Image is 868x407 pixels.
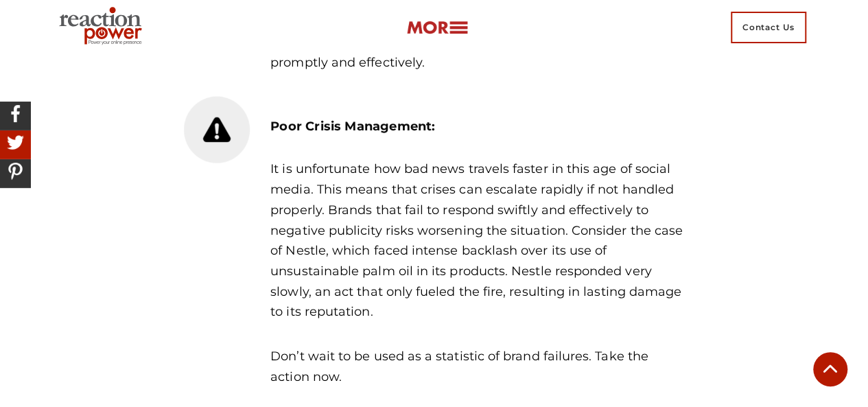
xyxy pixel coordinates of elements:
[3,102,27,126] img: Share On Facebook
[270,117,684,135] h6: Poor Crisis Management:
[270,159,684,323] p: It is unfortunate how bad news travels faster in this age of social media. This means that crises...
[3,130,27,154] img: Share On Twitter
[3,159,27,183] img: Share On Pinterest
[270,347,684,387] p: Don’t wait to be used as a statistic of brand failures. Take the action now.
[731,12,806,43] span: Contact Us
[54,3,153,52] img: Executive Branding | Personal Branding Agency
[406,20,468,36] img: more-btn.png
[184,97,250,163] img: Poor Crisis Management section image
